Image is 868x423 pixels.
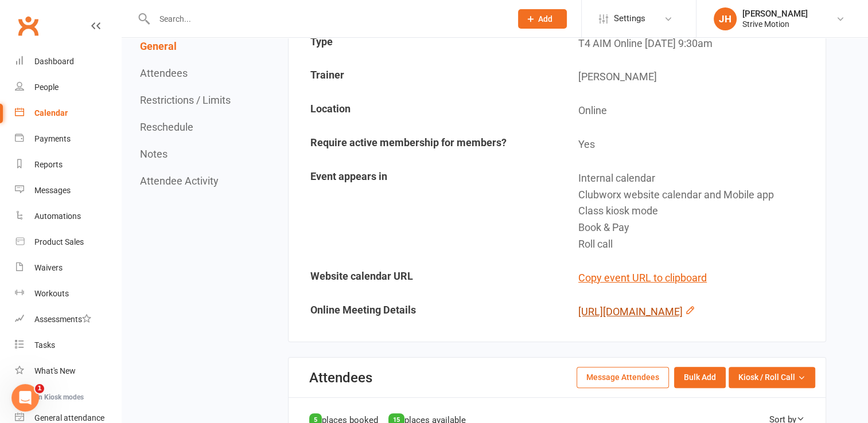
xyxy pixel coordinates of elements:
a: Workouts [15,281,121,307]
td: Require active membership for members? [290,128,556,161]
a: Calendar [15,100,121,126]
div: Automations [34,211,81,221]
div: Workouts [34,289,69,298]
button: Restrictions / Limits [140,94,231,106]
td: Trainer [290,61,556,93]
div: What's New [34,366,76,375]
td: T4 AIM Online [DATE] 9:30am [558,28,824,60]
div: Waivers [34,263,63,272]
div: Product Sales [34,237,84,246]
div: Strive Motion [742,19,808,29]
td: Type [290,28,556,60]
span: Add [538,14,552,23]
div: Book & Pay [578,220,816,236]
a: Payments [15,126,121,152]
div: Clubworx website calendar and Mobile app [578,187,816,203]
td: Online [558,95,824,127]
a: Dashboard [15,49,121,75]
a: Clubworx [14,11,42,40]
button: Message Attendees [577,367,669,387]
div: JH [714,7,737,30]
button: Notes [140,148,168,160]
button: Attendee Activity [140,175,219,187]
button: General [140,40,177,52]
a: People [15,75,121,100]
div: Messages [34,186,71,195]
div: Assessments [34,315,91,324]
td: Yes [558,128,824,161]
button: Add [518,9,567,29]
td: Event appears in [290,162,556,261]
button: Kiosk / Roll Call [729,367,815,387]
span: 1 [35,384,44,393]
button: Reschedule [140,121,193,133]
div: Calendar [34,108,68,117]
div: Dashboard [34,57,74,66]
a: Automations [15,203,121,229]
button: Attendees [140,67,188,79]
td: [PERSON_NAME] [558,61,824,93]
iframe: Intercom live chat [11,384,39,412]
div: Internal calendar [578,170,816,187]
a: Tasks [15,332,121,358]
td: Website calendar URL [290,262,556,295]
td: Online Meeting Details [290,296,556,328]
div: People [34,83,59,92]
span: Kiosk / Roll Call [738,371,795,383]
a: Waivers [15,255,121,281]
div: Roll call [578,236,816,253]
a: [URL][DOMAIN_NAME] [578,305,683,318]
a: What's New [15,358,121,384]
a: Messages [15,178,121,203]
span: Settings [614,6,645,32]
a: Assessments [15,307,121,332]
a: Reports [15,152,121,178]
div: [PERSON_NAME] [742,9,808,19]
input: Search... [151,11,503,27]
div: Payments [34,134,71,143]
div: General attendance [34,413,104,422]
a: Product Sales [15,229,121,255]
div: Class kiosk mode [578,203,816,220]
td: Location [290,95,556,127]
div: Reports [34,160,63,169]
div: Attendees [309,370,372,386]
button: Bulk Add [674,367,726,387]
div: Tasks [34,340,55,350]
button: Copy event URL to clipboard [578,270,707,287]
